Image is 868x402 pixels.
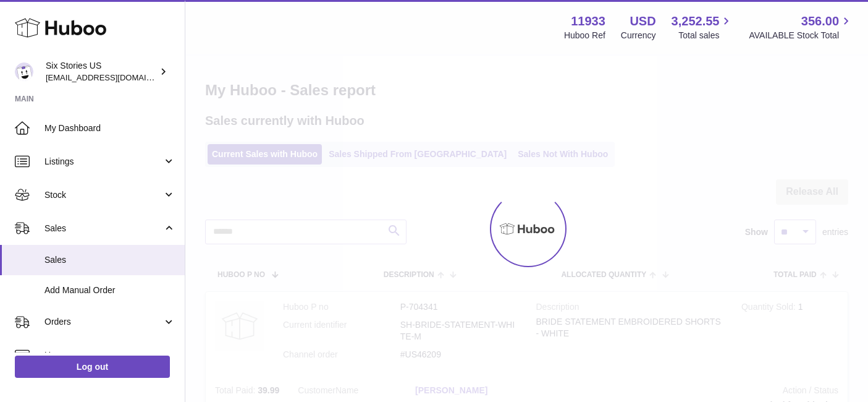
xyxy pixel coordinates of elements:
[749,13,853,41] a: 356.00 AVAILABLE Stock Total
[672,13,734,41] a: 3,252.55 Total sales
[44,122,175,134] span: My Dashboard
[15,356,170,378] a: Log out
[44,156,162,168] span: Listings
[630,13,655,30] strong: USD
[44,284,175,296] span: Add Manual Order
[564,30,605,41] div: Huboo Ref
[44,254,175,266] span: Sales
[672,13,720,30] span: 3,252.55
[678,30,733,41] span: Total sales
[801,13,839,30] span: 356.00
[46,60,157,83] div: Six Stories US
[46,72,182,82] span: [EMAIL_ADDRESS][DOMAIN_NAME]
[44,189,162,201] span: Stock
[749,30,853,41] span: AVAILABLE Stock Total
[15,62,33,81] img: internalAdmin-11933@internal.huboo.com
[44,349,175,361] span: Usage
[44,316,162,328] span: Orders
[44,223,162,234] span: Sales
[621,30,656,41] div: Currency
[571,13,605,30] strong: 11933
